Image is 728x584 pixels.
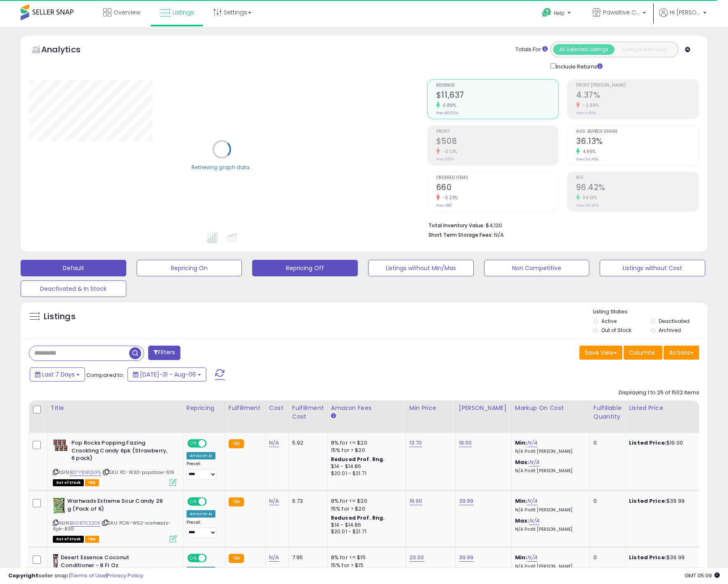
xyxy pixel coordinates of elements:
b: Max: [515,517,529,525]
i: Get Help [541,7,552,18]
span: Last 7 Days [42,370,75,379]
div: Amazon Fees [331,404,402,412]
h5: Analytics [41,44,97,57]
div: $19.00 [629,439,697,447]
p: N/A Profit [PERSON_NAME] [515,564,584,570]
div: [PERSON_NAME] [459,404,508,412]
h2: 4.37% [576,90,699,101]
div: seller snap | | [8,572,143,580]
div: 0 [593,554,619,561]
span: Revenue [436,83,559,88]
div: Totals For [515,46,548,54]
b: Min: [515,439,527,447]
span: | SKU: PCW-W52-warheads-6pk-839 [53,520,171,532]
span: Help [554,9,565,16]
div: ASIN: [53,439,177,485]
p: N/A Profit [PERSON_NAME] [515,468,584,474]
span: FBA [85,536,99,543]
small: 0.89% [440,102,456,108]
div: Preset: [187,461,219,480]
label: Active [601,318,617,325]
span: ON [188,555,199,562]
span: OFF [206,555,219,562]
a: 20.00 [409,553,424,562]
p: N/A Profit [PERSON_NAME] [515,449,584,454]
li: $4,120 [428,220,693,230]
span: OFF [206,498,219,505]
div: $14 - $14.86 [331,463,399,470]
b: Listed Price: [629,497,667,505]
button: Filters [148,346,180,360]
span: Pawsitive Catitude CA [603,8,640,16]
div: Amazon AI [187,510,215,518]
small: 39.13% [580,195,597,201]
a: N/A [527,497,537,505]
span: Listings [173,8,194,16]
small: -3.23% [440,195,458,201]
p: Listing States: [593,308,707,316]
div: $39.99 [629,554,697,561]
button: [DATE]-31 - Aug-06 [128,367,206,381]
a: 19.90 [409,497,423,505]
span: N/A [494,231,504,239]
div: $20.01 - $21.71 [331,528,399,535]
small: Amazon Fees. [331,412,336,420]
a: N/A [527,439,537,447]
label: Out of Stock [601,327,631,334]
p: N/A Profit [PERSON_NAME] [515,527,584,532]
b: Warheads Extreme Sour Candy 28 g (Pack of 6) [67,497,168,515]
small: Prev: 682 [436,203,452,208]
h2: $11,637 [436,90,559,101]
span: | SKU: PC-W30-popstraw-619 [102,469,174,476]
div: Repricing [187,404,222,412]
span: 2025-08-14 05:09 GMT [685,572,720,579]
div: $39.99 [629,497,697,505]
div: ASIN: [53,497,177,542]
span: OFF [206,440,219,447]
button: Repricing Off [252,260,358,276]
a: 39.99 [459,497,474,505]
b: Reduced Prof. Rng. [331,514,385,521]
span: Ordered Items [436,176,559,180]
button: All Selected Listings [553,44,615,55]
button: Listings without Min/Max [368,260,474,276]
strong: Copyright [8,572,38,579]
div: Amazon AI [187,452,215,459]
a: N/A [269,553,279,562]
b: Pop Rocks Popping Fizzing Crackling Candy 6pk (Strawberry, 6 pack) [71,439,172,464]
button: Deactivated & In Stock [21,280,126,297]
small: Prev: 4.50% [576,111,596,115]
small: FBA [229,497,244,506]
b: Total Inventory Value: [428,222,485,229]
span: [DATE]-31 - Aug-06 [140,370,196,379]
b: Listed Price: [629,439,667,447]
button: Save View [579,346,622,360]
b: Min: [515,553,527,561]
span: Profit [PERSON_NAME] [576,83,699,88]
span: Overview [113,8,140,16]
a: N/A [269,439,279,447]
span: ON [188,440,199,447]
div: Retrieving graph data.. [191,163,252,171]
a: Privacy Policy [107,572,143,579]
div: 7.95 [292,554,321,561]
b: Listed Price: [629,553,667,561]
b: Min: [515,497,527,505]
span: Hi [PERSON_NAME] [670,8,701,16]
div: Fulfillable Quantity [593,404,622,421]
p: N/A Profit [PERSON_NAME] [515,507,584,513]
h2: $508 [436,137,559,148]
a: N/A [529,517,539,525]
img: 51ugwJlogtL._SL40_.jpg [53,439,69,452]
div: Amazon AI [187,567,215,574]
span: Profit [436,130,559,134]
a: N/A [527,553,537,562]
a: N/A [529,458,539,466]
h2: 660 [436,183,559,194]
h2: 96.42% [576,183,699,194]
b: Reduced Prof. Rng. [331,456,385,463]
span: All listings that are currently out of stock and unavailable for purchase on Amazon [53,536,84,543]
span: Avg. Buybox Share [576,130,699,134]
div: 15% for > $20 [331,505,399,513]
button: Last 7 Days [30,367,85,381]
